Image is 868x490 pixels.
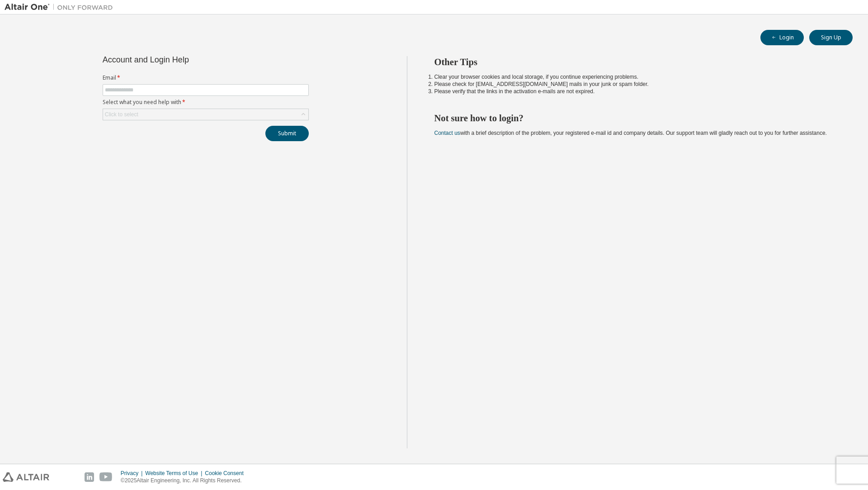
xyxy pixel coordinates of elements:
[121,477,249,485] p: © 2025 Altair Engineering, Inc. All Rights Reserved.
[434,56,837,68] h2: Other Tips
[145,470,205,477] div: Website Terms of Use
[434,112,837,124] h2: Not sure how to login?
[434,73,837,81] li: Clear your browser cookies and local storage, if you continue experiencing problems.
[121,470,145,477] div: Privacy
[3,472,49,482] img: altair_logo.svg
[434,130,827,136] span: with a brief description of the problem, your registered e-mail id and company details. Our suppo...
[103,109,308,120] div: Click to select
[85,472,94,482] img: linkedin.svg
[103,56,268,63] div: Account and Login Help
[205,470,249,477] div: Cookie Consent
[434,130,460,136] a: Contact us
[99,472,113,482] img: youtube.svg
[103,74,309,81] label: Email
[103,99,309,106] label: Select what you need help with
[105,111,138,118] div: Click to select
[809,30,853,45] button: Sign Up
[5,3,118,12] img: Altair One
[434,88,837,95] li: Please verify that the links in the activation e-mails are not expired.
[434,81,837,88] li: Please check for [EMAIL_ADDRESS][DOMAIN_NAME] mails in your junk or spam folder.
[265,126,309,141] button: Submit
[760,30,804,45] button: Login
